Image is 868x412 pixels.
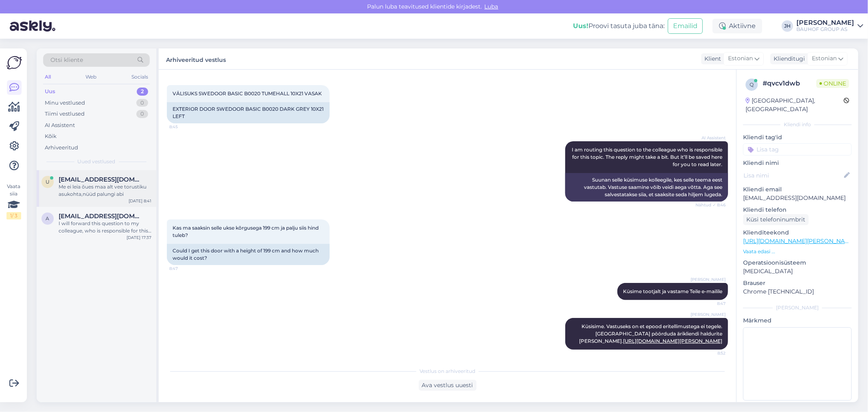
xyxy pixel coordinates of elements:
[579,323,724,344] span: Küsisime. Vastuseks on et epood eritellimustega ei tegele. [GEOGRAPHIC_DATA] pöörduda ärikliendi ...
[743,228,852,237] p: Klienditeekond
[750,81,754,88] span: q
[743,121,852,128] div: Kliendi info
[743,237,855,245] a: [URL][DOMAIN_NAME][PERSON_NAME]
[701,55,721,63] div: Klient
[743,185,852,194] p: Kliendi email
[46,215,50,221] span: a
[565,173,728,202] div: Suunan selle küsimuse kolleegile, kes selle teema eest vastutab. Vastuse saamine võib veidi aega ...
[43,72,52,82] div: All
[84,72,98,82] div: Web
[45,110,85,118] div: Tiimi vestlused
[129,198,151,204] div: [DATE] 8:41
[743,206,852,214] p: Kliendi telefon
[796,26,854,33] div: BAUHOF GROUP AS
[743,133,852,142] p: Kliendi tag'id
[763,79,816,88] div: # qvcv1dwb
[743,287,852,296] p: Chrome [TECHNICAL_ID]
[812,54,837,63] span: Estonian
[173,90,322,96] span: VÄLISUKS SWEDOOR BASIC B0020 TUMEHALL 10X21 VASAK
[136,110,148,118] div: 0
[50,56,83,64] span: Otsi kliente
[743,214,809,225] div: Küsi telefoninumbrit
[770,55,805,63] div: Klienditugi
[127,234,151,241] div: [DATE] 17:37
[695,350,726,356] span: 8:52
[420,368,475,375] span: Vestlus on arhiveeritud
[695,202,726,208] span: Nähtud ✓ 8:46
[169,265,200,272] span: 8:47
[743,248,852,255] p: Vaata edasi ...
[816,79,849,88] span: Online
[136,99,148,107] div: 0
[695,300,726,307] span: 8:47
[7,212,21,219] div: 1 / 3
[743,171,842,180] input: Lisa nimi
[623,338,722,344] a: [URL][DOMAIN_NAME][PERSON_NAME]
[46,179,50,185] span: U
[743,279,852,287] p: Brauser
[796,20,854,26] div: [PERSON_NAME]
[167,102,330,123] div: EXTERIOR DOOR SWEDOOR BASIC B0020 DARK GREY 10X21 LEFT
[7,183,21,219] div: Vaata siia
[173,225,320,238] span: Kas ma saaksin selle ukse kõrgusega 199 cm ja palju siis hind tuleb?
[59,176,143,183] span: Urve.veinjarv@mail.ee
[743,304,852,311] div: [PERSON_NAME]
[45,99,85,107] div: Minu vestlused
[623,288,722,294] span: Küsime tootjalt ja vastame Teile e-mailile
[782,20,793,32] div: JH
[743,159,852,167] p: Kliendi nimi
[78,158,116,165] span: Uued vestlused
[137,88,148,96] div: 2
[45,144,78,152] div: Arhiveeritud
[130,72,150,82] div: Socials
[728,54,753,63] span: Estonian
[573,22,588,30] b: Uus!
[691,311,726,318] span: [PERSON_NAME]
[169,124,200,130] span: 8:45
[668,18,703,34] button: Emailid
[419,380,477,391] div: Ava vestlus uuesti
[743,259,852,267] p: Operatsioonisüsteem
[59,220,151,234] div: I will forward this question to my colleague, who is responsible for this. The reply will be here...
[695,135,726,141] span: AI Assistent
[7,55,22,70] img: Askly Logo
[45,121,75,129] div: AI Assistent
[743,316,852,325] p: Märkmed
[59,213,143,220] span: andevahter@windowslive.com
[59,183,151,198] div: Me ei leia õues maa alt vee torustiku asukohta,nüüd palungi abi
[572,147,724,167] span: I am routing this question to the colleague who is responsible for this topic. The reply might ta...
[691,276,726,283] span: [PERSON_NAME]
[746,96,844,114] div: [GEOGRAPHIC_DATA], [GEOGRAPHIC_DATA]
[45,88,55,96] div: Uus
[713,19,762,33] div: Aktiivne
[482,3,501,10] span: Luba
[166,53,226,64] label: Arhiveeritud vestlus
[743,143,852,156] input: Lisa tag
[167,244,330,265] div: Could I get this door with a height of 199 cm and how much would it cost?
[796,20,863,33] a: [PERSON_NAME]BAUHOF GROUP AS
[45,132,57,140] div: Kõik
[573,21,665,31] div: Proovi tasuta juba täna:
[743,267,852,276] p: [MEDICAL_DATA]
[743,194,852,202] p: [EMAIL_ADDRESS][DOMAIN_NAME]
